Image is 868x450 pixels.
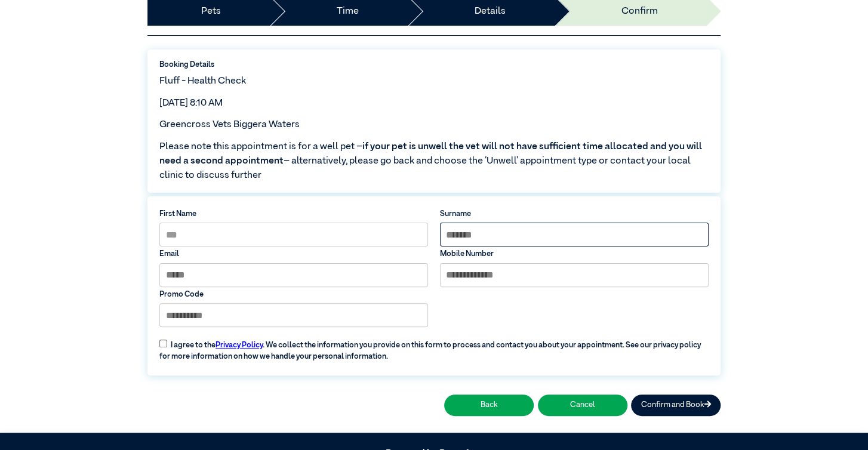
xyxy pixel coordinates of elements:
[159,248,428,260] label: Email
[159,98,223,108] span: [DATE] 8:10 AM
[216,341,263,349] a: Privacy Policy
[159,208,428,220] label: First Name
[159,140,709,183] span: Please note this appointment is for a well pet – – alternatively, please go back and choose the ‘...
[538,394,627,415] button: Cancel
[444,394,534,415] button: Back
[631,394,721,415] button: Confirm and Book
[159,76,246,86] span: Fluff - Health Check
[159,120,300,130] span: Greencross Vets Biggera Waters
[440,248,709,260] label: Mobile Number
[159,142,702,166] span: if your pet is unwell the vet will not have sufficient time allocated and you will need a second ...
[475,4,506,19] a: Details
[440,208,709,220] label: Surname
[153,332,714,362] label: I agree to the . We collect the information you provide on this form to process and contact you a...
[201,4,221,19] a: Pets
[159,340,167,347] input: I agree to thePrivacy Policy. We collect the information you provide on this form to process and ...
[337,4,359,19] a: Time
[159,289,428,300] label: Promo Code
[159,59,709,70] label: Booking Details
